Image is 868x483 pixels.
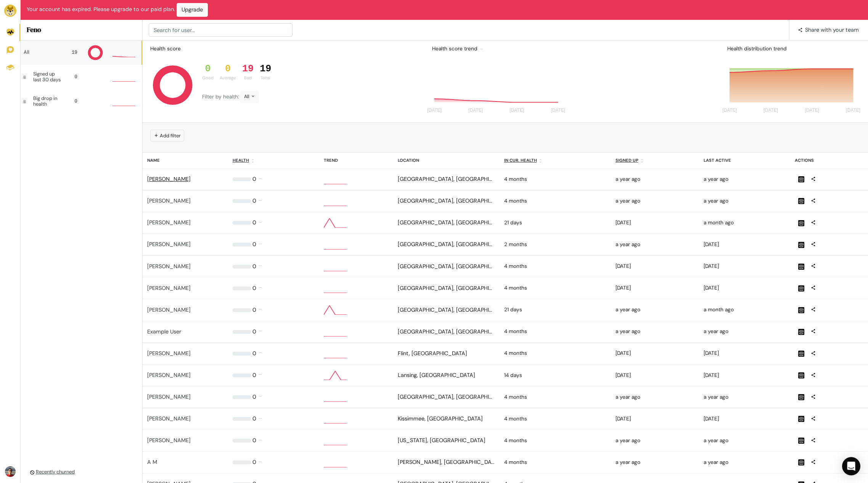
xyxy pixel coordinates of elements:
div: [GEOGRAPHIC_DATA], [GEOGRAPHIC_DATA] [398,197,495,205]
div: [GEOGRAPHIC_DATA], [GEOGRAPHIC_DATA] [398,219,495,227]
div: 2024-06-04 06:49am [616,437,695,444]
tspan: [DATE] [764,108,778,113]
div: 0 [252,262,256,271]
div: Lansing, [GEOGRAPHIC_DATA] [398,371,495,380]
div: 2025-06-12 03:33am [704,241,786,248]
div: 0 [220,63,236,75]
img: Brand [4,5,16,17]
div: 2025-03-22 08:42am [616,349,695,357]
div: Signed up last 30 days [33,71,64,82]
th: Last active [699,153,790,168]
a: [PERSON_NAME] [147,263,191,270]
a: Big drop in health 0 [21,89,142,114]
div: 2025-07-31 09:27pm [704,219,786,227]
div: 0 [252,197,256,205]
div: 2024-09-24 09:48am [616,459,695,466]
div: 2025-06-23 12:00am [504,241,606,248]
a: [PERSON_NAME] [147,175,191,182]
div: 0 [70,73,77,80]
div: 19 [65,49,77,56]
a: [PERSON_NAME] [147,241,191,248]
div: 19 [242,63,254,75]
div: 2025-04-28 12:00am [504,262,606,270]
div: All [241,91,259,103]
div: 0 [252,306,256,314]
div: [GEOGRAPHIC_DATA], [GEOGRAPHIC_DATA] [398,306,495,314]
div: 2025-04-28 12:00am [504,415,606,423]
div: [GEOGRAPHIC_DATA], [GEOGRAPHIC_DATA] [398,175,495,184]
div: 2024-09-24 09:48am [704,459,786,466]
a: [PERSON_NAME] [147,372,191,378]
div: Good [202,75,214,81]
div: 0 [68,98,77,105]
a: All 19 [21,40,142,65]
div: 0 [252,328,256,336]
div: 0 [252,371,256,380]
tspan: [DATE] [722,108,737,113]
a: A M [147,459,157,465]
div: Big drop in health [33,96,62,107]
div: 2025-08-18 12:00am [504,372,606,379]
a: [PERSON_NAME] [147,393,191,400]
div: 2024-06-04 06:49am [616,241,695,248]
span: Share with your team [805,19,859,40]
tspan: [DATE] [510,108,524,113]
div: 0 [252,175,256,184]
a: Upgrade [177,3,208,17]
th: Actions [790,153,868,168]
div: [US_STATE], [GEOGRAPHIC_DATA] [398,436,495,445]
div: [GEOGRAPHIC_DATA], [GEOGRAPHIC_DATA] [398,393,495,401]
div: 2025-04-28 12:00am [504,349,606,357]
div: 2024-08-29 07:48am [616,393,695,401]
a: [PERSON_NAME] [147,415,191,422]
a: [PERSON_NAME] [147,437,191,444]
tspan: [DATE] [551,108,565,113]
u: In cur. health [504,158,537,163]
div: 0 [252,240,256,249]
div: 2024-12-17 04:45am [616,372,695,379]
a: [PERSON_NAME] [147,350,191,357]
div: 2025-04-28 12:00am [504,393,606,401]
div: 2025-08-11 12:00am [504,306,606,314]
h5: Feno [27,26,136,34]
div: 2024-09-04 07:40pm [704,197,786,205]
div: Bad [242,75,254,81]
div: 2024-09-09 02:24pm [704,437,786,444]
a: [PERSON_NAME] [147,219,191,226]
tspan: [DATE] [427,108,442,113]
a: [PERSON_NAME] [147,306,191,313]
div: 2024-06-04 06:54am [616,197,695,205]
div: Average [220,75,236,81]
div: 2025-03-22 08:42am [704,349,786,357]
div: 2025-05-06 11:23pm [704,415,786,423]
div: 0 [252,219,256,227]
div: 2024-12-15 09:36pm [704,284,786,292]
div: 2024-12-15 09:36pm [616,284,695,292]
div: 2025-08-02 09:16pm [704,306,786,314]
u: Recently churned [36,469,75,475]
div: 0 [252,349,256,358]
div: Health distribution trend [721,42,865,56]
div: 2024-11-18 02:54am [616,219,695,227]
div: Total [260,75,271,81]
th: Name [143,153,228,168]
a: Example User [147,328,181,335]
input: Search for user... [149,23,293,37]
div: 0 [252,284,256,293]
a: Signed up last 30 days 0 [21,65,142,89]
div: All [24,50,59,55]
div: 19 [260,63,271,75]
div: 2024-10-16 04:21am [616,175,695,183]
tspan: [DATE] [846,108,860,113]
div: 0 [252,393,256,401]
div: Health score [149,43,182,54]
div: 2024-12-12 08:19pm [704,262,786,270]
div: 0 [202,63,214,75]
tspan: [DATE] [468,108,483,113]
a: [PERSON_NAME] [147,197,191,204]
span: Filter by health: [202,93,241,100]
div: 2025-04-28 12:00am [504,175,606,183]
div: 2025-08-08 08:50am [704,372,786,379]
div: 2025-05-06 11:23pm [616,415,695,423]
div: [PERSON_NAME], [GEOGRAPHIC_DATA] [398,458,495,467]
